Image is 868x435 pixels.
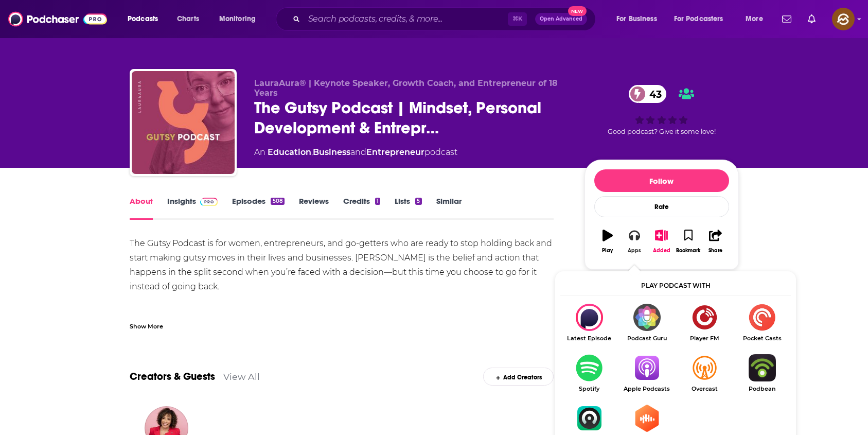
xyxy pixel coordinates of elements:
[167,196,218,220] a: InsightsPodchaser Pro
[676,335,733,342] span: Player FM
[560,304,618,342] div: The Gutsy Podcast | Mindset, Personal Development & Entrepreneurship for Women on Latest Episode
[733,354,791,392] a: PodbeanPodbean
[621,223,648,260] button: Apps
[639,85,667,103] span: 43
[366,147,424,157] a: Entrepreneur
[738,11,776,27] button: open menu
[200,198,218,206] img: Podchaser Pro
[130,196,153,220] a: About
[733,335,791,342] span: Pocket Casts
[560,276,791,295] div: Play podcast with
[268,147,311,157] a: Education
[618,354,676,392] a: Apple PodcastsApple Podcasts
[8,9,107,29] img: Podchaser - Follow, Share and Rate Podcasts
[628,248,641,254] div: Apps
[676,248,700,254] div: Bookmark
[540,16,582,22] span: Open Advanced
[299,196,329,220] a: Reviews
[254,78,558,98] span: LauraAura® | Keynote Speaker, Growth Coach, and Entrepreneur of 18 Years
[560,354,618,392] a: SpotifySpotify
[212,11,269,27] button: open menu
[667,11,738,27] button: open menu
[733,386,791,392] span: Podbean
[254,146,457,159] div: An podcast
[232,196,284,220] a: Episodes508
[560,386,618,392] span: Spotify
[676,304,733,342] a: Player FMPlayer FM
[560,335,618,342] span: Latest Episode
[483,368,554,386] div: Add Creators
[778,10,795,28] a: Show notifications dropdown
[653,248,670,254] div: Added
[132,71,235,174] img: The Gutsy Podcast | Mindset, Personal Development & Entrepreneurship for Women
[350,147,366,157] span: and
[676,386,733,392] span: Overcast
[219,12,256,26] span: Monitoring
[676,354,733,392] a: OvercastOvercast
[674,12,723,26] span: For Podcasters
[618,304,676,342] a: Podcast GuruPodcast Guru
[608,128,716,135] span: Good podcast? Give it some love!
[602,248,613,254] div: Play
[535,13,587,25] button: Open AdvancedNew
[648,223,675,260] button: Added
[223,371,260,382] a: View All
[508,12,527,26] span: ⌘ K
[675,223,702,260] button: Bookmark
[395,196,421,220] a: Lists5
[436,196,462,220] a: Similar
[343,196,380,220] a: Credits1
[375,198,380,205] div: 1
[832,8,855,30] img: User Profile
[568,6,587,16] span: New
[311,147,313,157] span: ,
[616,12,657,26] span: For Business
[804,10,820,28] a: Show notifications dropdown
[304,11,508,27] input: Search podcasts, credits, & more...
[170,11,205,27] a: Charts
[177,12,199,26] span: Charts
[271,198,284,205] div: 508
[832,8,855,30] button: Show profile menu
[286,7,606,31] div: Search podcasts, credits, & more...
[618,335,676,342] span: Podcast Guru
[415,198,421,205] div: 5
[733,304,791,342] a: Pocket CastsPocket Casts
[594,169,729,192] button: Follow
[130,370,215,383] a: Creators & Guests
[708,248,722,254] div: Share
[629,85,667,103] a: 43
[832,8,855,30] span: Logged in as hey85204
[594,196,729,217] div: Rate
[746,12,763,26] span: More
[594,223,621,260] button: Play
[584,78,739,142] div: 43Good podcast? Give it some love!
[313,147,350,157] a: Business
[120,11,171,27] button: open menu
[618,386,676,392] span: Apple Podcasts
[702,223,729,260] button: Share
[609,11,670,27] button: open menu
[128,12,158,26] span: Podcasts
